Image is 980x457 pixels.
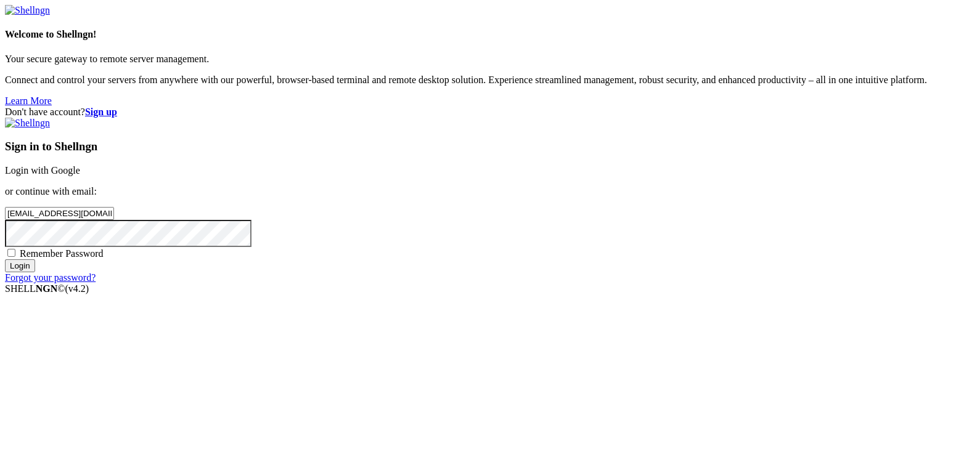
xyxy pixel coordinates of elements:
img: Shellngn [5,118,50,129]
input: Login [5,259,35,272]
a: Learn More [5,95,52,106]
h3: Sign in to Shellngn [5,140,975,153]
b: NGN [36,283,58,294]
input: Remember Password [7,249,15,257]
h4: Welcome to Shellngn! [5,29,975,40]
input: Email address [5,207,114,220]
a: Login with Google [5,165,80,176]
a: Sign up [85,107,117,117]
div: Don't have account? [5,107,975,118]
span: 4.2.0 [65,283,89,294]
span: SHELL © [5,283,89,294]
p: Your secure gateway to remote server management. [5,54,975,65]
p: or continue with email: [5,186,975,197]
p: Connect and control your servers from anywhere with our powerful, browser-based terminal and remo... [5,75,975,86]
img: Shellngn [5,5,50,16]
span: Remember Password [20,248,104,259]
a: Forgot your password? [5,272,96,283]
